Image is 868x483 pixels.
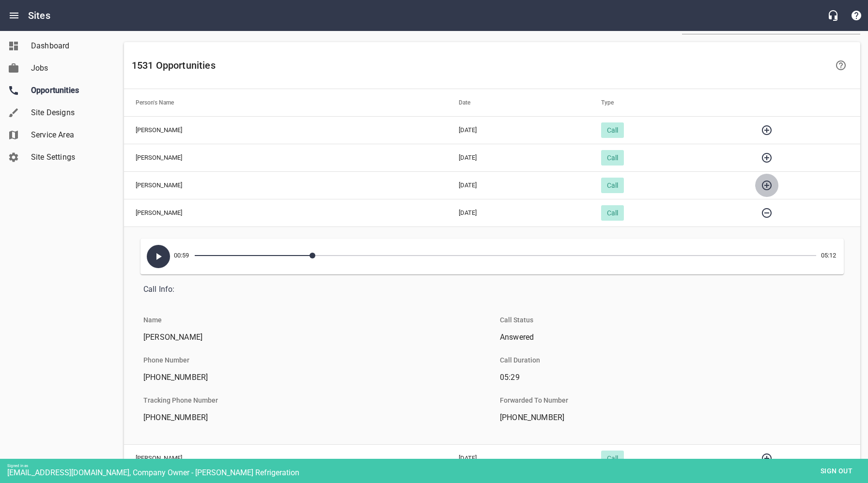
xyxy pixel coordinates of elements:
th: Person's Name [124,89,447,116]
span: Sign out [816,465,857,477]
span: Service Area [31,129,105,141]
li: Call Duration [492,348,548,372]
h6: Sites [28,8,50,23]
span: [PHONE_NUMBER] [143,372,477,383]
button: Sign out [812,462,861,480]
td: [PERSON_NAME] [124,171,447,199]
td: [DATE] [447,444,589,472]
li: Tracking Phone Number [136,389,226,412]
span: Answered [500,332,833,343]
li: Phone Number [136,348,197,372]
span: Jobs [31,62,105,74]
span: Call [601,181,624,189]
span: 00:59 [174,241,194,272]
div: Call [601,205,624,221]
a: Learn more about your Opportunities [829,54,852,77]
div: Call [601,178,624,193]
td: [PERSON_NAME] [124,199,447,226]
td: [DATE] [447,199,589,226]
td: [DATE] [447,144,589,171]
div: Call [601,451,624,466]
th: Date [447,89,589,116]
span: Call [601,154,624,162]
button: Open drawer [2,4,26,27]
li: Call Status [492,308,541,332]
td: [PERSON_NAME] [124,116,447,144]
span: [PHONE_NUMBER] [143,412,477,423]
span: Dashboard [31,40,105,52]
h6: 1531 Opportunities [132,58,827,73]
span: 05:12 [821,241,841,270]
span: Call [601,209,624,217]
span: Site Settings [31,151,105,163]
span: [PERSON_NAME] [143,332,477,343]
div: Signed in as [7,464,868,468]
span: [PHONE_NUMBER] [500,412,833,423]
th: Type [589,89,744,116]
span: Call [601,454,624,462]
span: Site Designs [31,107,105,119]
li: Forwarded To Number [492,389,576,412]
td: [PERSON_NAME] [124,144,447,171]
span: 05:29 [500,372,833,383]
button: Live Chat [821,4,845,27]
td: [PERSON_NAME] [124,444,447,472]
td: [DATE] [447,171,589,199]
div: [EMAIL_ADDRESS][DOMAIN_NAME], Company Owner - [PERSON_NAME] Refrigeration [7,468,868,477]
span: Call Info: [143,284,833,295]
button: Support Portal [845,4,868,27]
div: Call [601,122,624,138]
span: Call [601,126,624,134]
td: [DATE] [447,116,589,144]
li: Name [136,308,170,332]
span: Opportunities [31,85,105,96]
div: Call [601,150,624,166]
